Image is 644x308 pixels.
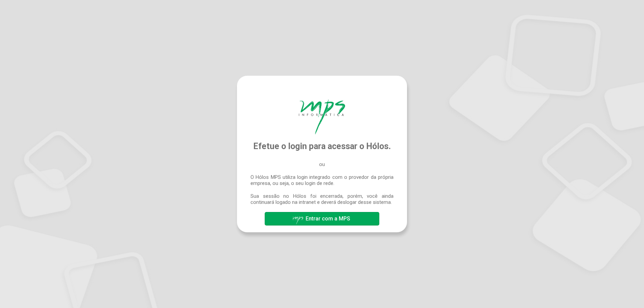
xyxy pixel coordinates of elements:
[319,161,325,167] span: ou
[251,193,393,205] span: Sua sessão no Hólos foi encerrada, porém, você ainda continuará logado na intranet e deverá deslo...
[265,212,379,226] button: Entrar com a MPS
[299,99,345,135] img: Hólos Mps Digital
[306,215,350,222] span: Entrar com a MPS
[251,174,393,186] span: O Hólos MPS utiliza login integrado com o provedor da própria empresa, ou seja, o seu login de rede.
[253,141,391,151] span: Efetue o login para acessar o Hólos.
